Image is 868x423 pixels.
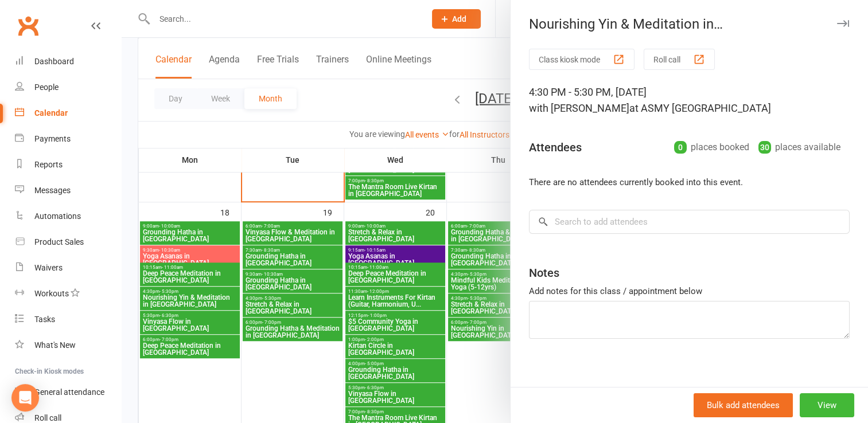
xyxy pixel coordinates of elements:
[34,160,63,169] div: Reports
[758,139,840,155] div: places available
[15,332,121,358] a: What's New
[15,178,121,203] a: Messages
[15,152,121,178] a: Reports
[674,139,749,155] div: places booked
[800,393,854,417] button: View
[529,49,635,70] button: Class kiosk mode
[34,263,63,272] div: Waivers
[11,384,39,412] div: Open Intercom Messenger
[34,289,69,298] div: Workouts
[15,75,121,100] a: People
[34,134,71,143] div: Payments
[15,100,121,126] a: Calendar
[15,379,121,405] a: General attendance kiosk mode
[529,265,559,281] div: Notes
[34,387,104,397] div: General attendance
[14,11,42,40] a: Clubworx
[529,84,850,116] div: 4:30 PM - 5:30 PM, [DATE]
[758,141,771,154] div: 30
[529,175,850,189] li: There are no attendees currently booked into this event.
[644,49,715,70] button: Roll call
[34,315,55,324] div: Tasks
[15,49,121,75] a: Dashboard
[511,16,868,32] div: Nourishing Yin & Meditation in [GEOGRAPHIC_DATA]
[529,210,850,234] input: Search to add attendees
[34,413,61,422] div: Roll call
[34,237,84,246] div: Product Sales
[15,203,121,229] a: Automations
[34,186,71,195] div: Messages
[694,393,793,417] button: Bulk add attendees
[34,108,68,117] div: Calendar
[15,229,121,255] a: Product Sales
[529,102,629,114] span: with [PERSON_NAME]
[34,83,59,92] div: People
[529,284,850,298] div: Add notes for this class / appointment below
[15,255,121,281] a: Waivers
[674,141,687,154] div: 0
[529,139,582,155] div: Attendees
[15,126,121,152] a: Payments
[629,102,771,114] span: at ASMY [GEOGRAPHIC_DATA]
[34,211,81,221] div: Automations
[15,281,121,307] a: Workouts
[34,57,74,66] div: Dashboard
[15,307,121,332] a: Tasks
[34,340,76,350] div: What's New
